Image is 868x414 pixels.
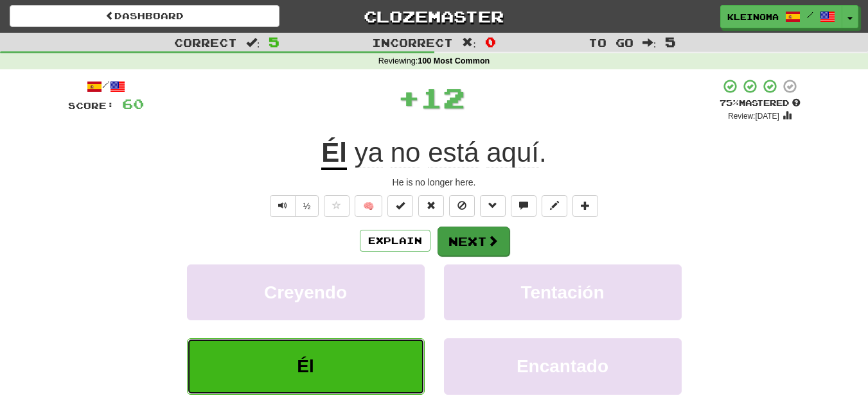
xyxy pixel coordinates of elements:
button: Él [187,338,425,394]
span: Incorrect [372,36,453,49]
span: 75 % [720,98,739,108]
button: ½ [295,195,319,217]
button: Ignore sentence (alt+i) [449,195,475,217]
span: 12 [420,82,465,114]
span: aquí [486,137,539,168]
button: Edit sentence (alt+d) [542,195,567,217]
button: Reset to 0% Mastered (alt+r) [418,195,444,217]
span: / [807,10,813,19]
button: Tentación [444,264,682,320]
span: To go [589,36,633,49]
button: Next [438,227,509,256]
span: Creyendo [264,282,347,302]
span: Encantado [517,356,608,376]
div: / [68,78,144,94]
div: He is no longer here. [68,176,801,189]
span: Correct [174,36,237,49]
span: Score: [68,100,114,111]
span: ya [355,137,383,168]
button: Set this sentence to 100% Mastered (alt+m) [387,195,413,217]
strong: 100 Most Common [418,56,490,65]
a: Clozemaster [299,5,569,28]
button: Play sentence audio (ctl+space) [270,195,296,217]
button: Add to collection (alt+a) [572,195,598,217]
span: Él [297,356,314,376]
div: Text-to-speech controls [267,195,319,217]
button: Encantado [444,338,682,394]
span: 0 [485,34,496,49]
button: Creyendo [187,264,425,320]
span: Tentación [520,282,604,302]
span: 60 [122,96,144,112]
span: : [462,37,476,48]
button: Explain [360,230,430,252]
small: Review: [DATE] [728,112,779,121]
a: Dashboard [10,5,279,27]
span: no [391,137,421,168]
div: Mastered [720,98,801,109]
span: 5 [665,34,676,49]
a: kleinoma / [720,5,842,28]
span: 5 [269,34,279,49]
button: Favorite sentence (alt+f) [324,195,350,217]
span: + [398,78,420,117]
button: Grammar (alt+g) [480,195,506,217]
span: kleinoma [727,11,779,22]
span: : [642,37,657,48]
u: Él [321,137,347,170]
button: Discuss sentence (alt+u) [511,195,536,217]
span: : [246,37,260,48]
span: está [428,137,479,168]
span: . [347,137,547,168]
button: 🧠 [355,195,382,217]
